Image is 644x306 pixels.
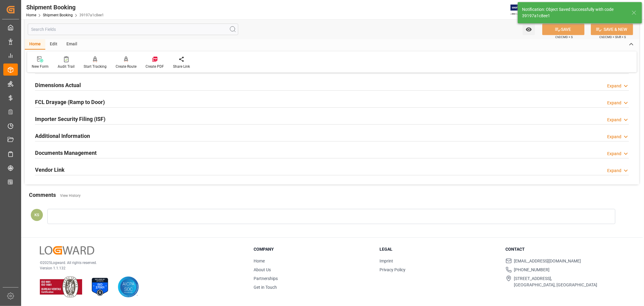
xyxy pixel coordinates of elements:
[35,166,65,174] h2: Vendor Link
[34,213,39,217] span: KS
[84,64,107,69] div: Start Tracking
[32,64,49,69] div: New Form
[118,276,139,298] img: AICPA SOC
[380,246,498,252] h3: Legal
[380,259,393,263] a: Imprint
[254,276,278,281] a: Partnerships
[254,246,372,252] h3: Company
[254,267,271,272] a: About Us
[522,6,626,19] div: Notification: Object Saved Successfully with code 39197a1c8ee1
[254,259,265,263] a: Home
[380,267,405,272] a: Privacy Policy
[607,117,621,123] div: Expand
[60,194,81,198] a: View History
[514,275,598,288] span: [STREET_ADDRESS], [GEOGRAPHIC_DATA], [GEOGRAPHIC_DATA]
[607,100,621,106] div: Expand
[523,24,535,35] button: open menu
[607,134,621,140] div: Expand
[591,24,633,35] button: SAVE & NEW
[28,24,238,35] input: Search Fields
[43,13,73,17] a: Shipment Booking
[35,98,105,106] h2: FCL Drayage (Ramp to Door)
[40,265,239,271] p: Version 1.1.132
[506,246,624,252] h3: Contact
[35,132,90,140] h2: Additional Information
[511,5,531,15] img: Exertis%20JAM%20-%20Email%20Logo.jpg_1722504956.jpg
[146,64,164,69] div: Create PDF
[555,35,573,39] span: Ctrl/CMD + S
[45,39,62,50] div: Edit
[254,285,277,290] a: Get in Touch
[607,151,621,157] div: Expand
[514,267,550,273] span: [PHONE_NUMBER]
[26,3,104,12] div: Shipment Booking
[514,258,581,264] span: [EMAIL_ADDRESS][DOMAIN_NAME]
[116,64,136,69] div: Create Route
[40,246,94,255] img: Logward Logo
[40,276,82,298] img: ISO 9001 & ISO 14001 Certification
[29,191,56,199] h2: Comments
[173,64,190,69] div: Share Link
[599,35,626,39] span: Ctrl/CMD + Shift + S
[40,260,239,265] p: © 2025 Logward. All rights reserved.
[35,115,105,123] h2: Importer Security Filing (ISF)
[89,276,111,298] img: ISO 27001 Certification
[35,149,97,157] h2: Documents Management
[35,81,81,89] h2: Dimensions Actual
[58,64,75,69] div: Audit Trail
[25,39,45,50] div: Home
[26,13,36,17] a: Home
[62,39,82,50] div: Email
[542,24,585,35] button: SAVE
[607,83,621,89] div: Expand
[607,168,621,174] div: Expand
